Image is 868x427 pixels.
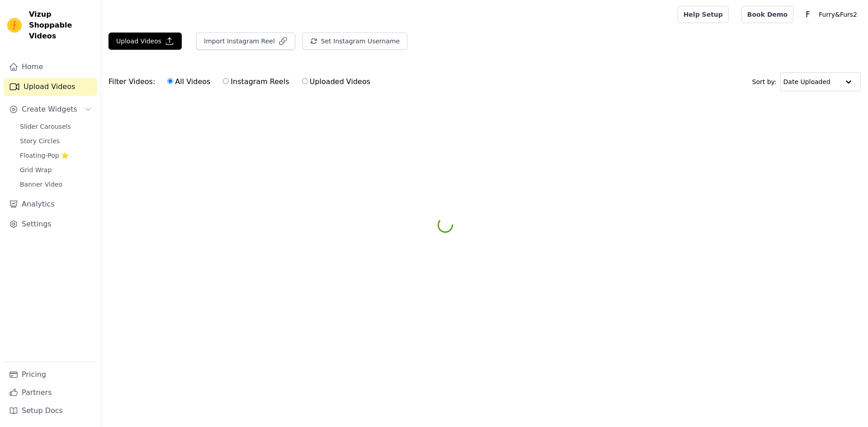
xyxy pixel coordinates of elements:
[14,149,97,162] a: Floating-Pop ⭐
[741,6,793,23] a: Book Demo
[302,33,407,50] button: Set Instagram Username
[806,10,810,19] text: F
[167,78,173,84] input: All Videos
[801,6,861,23] button: F Furry&Furs2
[302,76,371,88] label: Uploaded Videos
[167,76,211,88] label: All Videos
[222,76,289,88] label: Instagram Reels
[4,215,97,233] a: Settings
[14,164,97,176] a: Grid Wrap
[4,100,97,118] button: Create Widgets
[4,366,97,384] a: Pricing
[7,18,22,33] img: Vizup
[14,135,97,147] a: Story Circles
[20,180,62,189] span: Banner Video
[4,195,97,213] a: Analytics
[302,78,308,84] input: Uploaded Videos
[14,178,97,191] a: Banner Video
[678,6,729,23] a: Help Setup
[223,78,229,84] input: Instagram Reels
[22,104,77,115] span: Create Widgets
[108,71,375,92] div: Filter Videos:
[4,78,97,96] a: Upload Videos
[196,33,295,50] button: Import Instagram Reel
[14,120,97,133] a: Slider Carousels
[4,384,97,402] a: Partners
[20,122,71,131] span: Slider Carousels
[815,6,861,23] p: Furry&Furs2
[20,136,60,145] span: Story Circles
[20,151,69,160] span: Floating-Pop ⭐
[752,72,861,91] div: Sort by:
[4,402,97,420] a: Setup Docs
[20,165,52,174] span: Grid Wrap
[108,33,182,50] button: Upload Videos
[4,58,97,76] a: Home
[29,9,94,42] span: Vizup Shoppable Videos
